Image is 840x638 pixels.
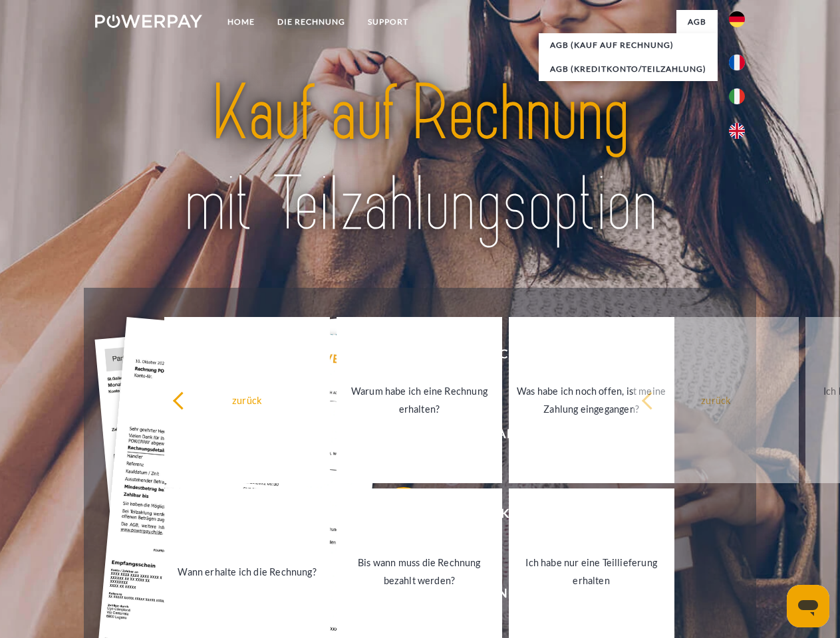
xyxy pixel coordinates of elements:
[95,15,202,28] img: logo-powerpay-white.svg
[509,317,674,483] a: Was habe ich noch offen, ist meine Zahlung eingegangen?
[216,10,266,34] a: Home
[517,382,666,418] div: Was habe ich noch offen, ist meine Zahlung eingegangen?
[676,10,718,34] a: agb
[729,88,745,104] img: it
[172,391,322,409] div: zurück
[356,10,420,34] a: SUPPORT
[539,57,718,81] a: AGB (Kreditkonto/Teilzahlung)
[345,382,494,418] div: Warum habe ich eine Rechnung erhalten?
[517,554,666,589] div: Ich habe nur eine Teillieferung erhalten
[127,64,713,255] img: title-powerpay_de.svg
[729,123,745,139] img: en
[729,11,745,27] img: de
[729,54,745,70] img: fr
[641,391,791,409] div: zurück
[539,33,718,57] a: AGB (Kauf auf Rechnung)
[345,554,494,589] div: Bis wann muss die Rechnung bezahlt werden?
[266,10,356,34] a: DIE RECHNUNG
[787,585,829,627] iframe: Schaltfläche zum Öffnen des Messaging-Fensters
[172,562,322,580] div: Wann erhalte ich die Rechnung?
